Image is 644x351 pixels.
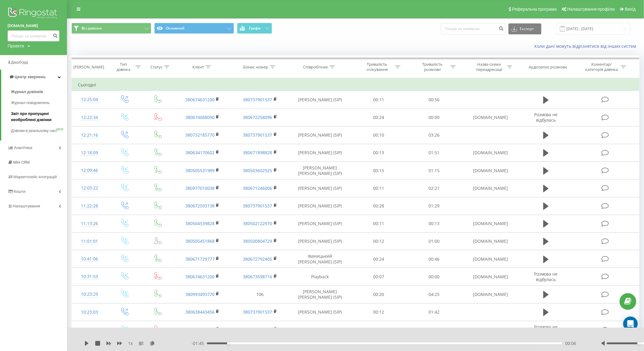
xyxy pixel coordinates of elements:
td: [DOMAIN_NAME] [462,250,519,268]
span: Всі дзвінки [82,26,102,31]
input: Пошук за номером [441,23,506,34]
span: Журнал дзвінків [11,89,43,95]
a: 380993493770 [185,291,215,297]
td: 01:51 [406,144,462,162]
span: 00:06 [565,340,576,346]
span: Реферальна програма [512,7,557,12]
td: [PERSON_NAME] (SIP) [289,91,351,109]
div: Accessibility label [638,342,640,345]
td: 00:24 [351,109,406,126]
a: Коли дані можуть відрізнятися вiд інших систем [535,43,639,49]
span: Mini CRM [13,160,30,165]
span: - 01:45 [191,340,207,346]
td: [PERSON_NAME] (SIP) [289,303,351,321]
span: Дзвінки в реальному часі [11,128,57,134]
div: 11:22:28 [78,200,101,212]
td: 00:56 [406,91,462,109]
td: 00:10 [351,126,406,144]
td: [PERSON_NAME] (SIP) [289,144,351,162]
a: 380677329108 [185,327,215,332]
a: 380737901537 [243,203,272,209]
a: Дзвінки в реальному часіNEW [11,125,67,136]
td: 01:29 [406,197,462,215]
input: Пошук за номером [8,30,59,41]
span: Дашборд [11,60,28,64]
div: 12:03:22 [78,182,101,194]
div: 11:01:01 [78,235,101,247]
td: 00:13 [351,144,406,162]
span: Розмова не відбулась [534,112,558,123]
a: 380674631200 [185,97,215,103]
div: Статус [150,64,163,70]
td: 01:15 [406,162,462,179]
span: Розмова не відбулась [534,271,558,282]
span: Маркетплейс інтеграцій [13,175,57,179]
td: [PERSON_NAME] (SIP) [289,215,351,232]
td: [PERSON_NAME] (SIP) [289,179,351,197]
a: 380732185770 [185,132,215,138]
td: 01:00 [406,232,462,250]
img: Ringostat logo [8,6,59,21]
div: 12:25:04 [78,94,101,106]
td: [DOMAIN_NAME] [462,232,519,250]
div: Тривалість очікування [361,62,394,72]
td: 00:11 [351,179,406,197]
a: 380674631200 [185,274,215,280]
button: Основний [154,23,234,34]
td: 04:25 [406,286,462,303]
td: 00:07 [351,268,406,286]
td: 00:44 [351,321,406,339]
td: [PERSON_NAME] [PERSON_NAME] (SIP) [289,286,351,303]
td: [PERSON_NAME] [PERSON_NAME] (SIP) [289,162,351,179]
td: 00:15 [351,162,406,179]
td: 00:12 [351,232,406,250]
td: [DOMAIN_NAME] [462,268,519,286]
a: 380676028590 [243,327,272,332]
a: 380671729777 [185,256,215,262]
div: 10:41:06 [78,253,101,265]
td: Сьогодні [72,79,639,91]
a: 380674068090 [185,114,215,120]
a: 380505531989 [185,168,215,173]
td: 106 [231,286,289,303]
a: 380672792405 [243,256,272,262]
span: Розмова не відбулась [534,324,558,335]
span: Кошти [14,189,25,194]
td: [DOMAIN_NAME] [462,321,519,339]
span: Журнал повідомлень [11,100,50,106]
td: [DOMAIN_NAME] [462,144,519,162]
td: 00:13 [406,215,462,232]
td: 00:12 [351,303,406,321]
a: 380505451868 [185,238,215,244]
a: 380673598716 [243,274,272,280]
button: Експорт [509,23,541,34]
div: 11:13:26 [78,218,101,230]
div: Проекти [8,43,24,49]
div: Accessibility label [227,342,229,345]
td: 00:11 [351,91,406,109]
a: Журнал повідомлень [11,97,67,108]
div: 12:09:46 [78,165,101,176]
td: 00:11 [351,215,406,232]
a: Журнал дзвінків [11,86,67,97]
div: Назва схеми переадресації [473,62,506,72]
a: Центр звернень [1,70,67,84]
span: Налаштування профілю [567,7,615,12]
div: 12:21:16 [78,129,101,141]
button: Всі дзвінки [72,23,151,34]
a: 380672593138 [185,203,215,209]
a: [DOMAIN_NAME] [8,23,59,29]
div: 12:22:34 [78,112,101,123]
span: Звіт про пропущені необроблені дзвінки [11,111,64,123]
a: 380977010038 [185,185,215,191]
a: 380504539828 [185,221,215,226]
div: Клієнт [192,64,204,70]
td: [PERSON_NAME] (SIP) [289,126,351,144]
div: Бізнес номер [243,64,268,70]
span: Аналiтика [14,145,32,150]
td: [DOMAIN_NAME] [462,162,519,179]
a: 380503602925 [243,168,272,173]
span: Графік [249,26,261,30]
td: 00:00 [406,109,462,126]
div: 10:23:29 [78,288,101,300]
